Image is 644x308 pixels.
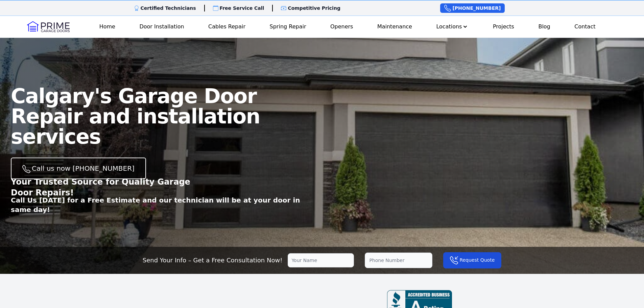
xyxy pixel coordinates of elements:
a: [PHONE_NUMBER] [440,3,505,13]
a: Cables Repair [206,20,248,33]
a: Projects [490,20,517,33]
input: Your Name [288,253,354,267]
p: Competitive Pricing [288,5,340,11]
a: Contact [572,20,598,33]
p: Certified Technicians [141,5,196,11]
a: Openers [328,20,356,33]
a: Home [97,20,118,33]
p: Your Trusted Source for Quality Garage Door Repairs! [11,176,206,198]
a: Door Installation [137,20,187,33]
input: Phone Number [365,253,432,268]
a: Blog [535,20,553,33]
a: Call us now [PHONE_NUMBER] [11,158,146,179]
p: Send Your Info – Get a Free Consultation Now! [143,256,283,265]
p: Free Service Call [220,5,264,11]
span: Calgary's Garage Door Repair and installation services [11,84,260,148]
a: Maintenance [375,20,415,33]
a: Spring Repair [267,20,309,33]
img: Logo [27,21,70,32]
button: Locations [433,20,471,33]
button: Request Quote [443,252,501,268]
p: Call Us [DATE] for a Free Estimate and our technician will be at your door in same day! [11,195,322,214]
